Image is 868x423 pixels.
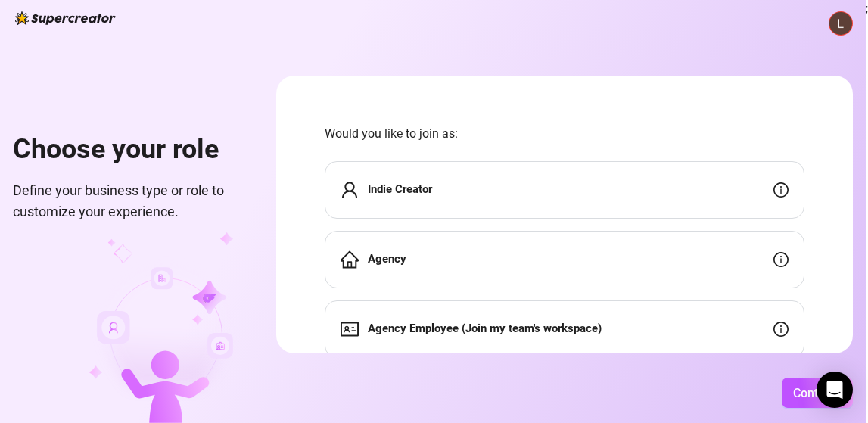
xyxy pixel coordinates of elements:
[773,252,789,267] span: info-circle
[773,182,789,198] span: info-circle
[793,386,842,400] span: Continue
[368,252,406,266] strong: Agency
[817,372,853,408] div: Open Intercom Messenger
[773,322,789,337] span: info-circle
[13,133,240,166] h1: Choose your role
[13,180,240,223] span: Define your business type or role to customize your experience.
[368,322,602,335] strong: Agency Employee (Join my team's workspace)
[368,182,432,196] strong: Indie Creator
[341,181,359,199] span: user
[341,320,359,338] span: idcard
[341,250,359,269] span: home
[325,124,804,143] span: Would you like to join as:
[782,378,853,408] button: Continue
[15,11,116,25] img: logo
[829,12,852,35] img: ACg8ocLsO71m9YuL0f3FtaESOUswr8jUZrjYL5ord2z2nwoIp2mvAA=s96-c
